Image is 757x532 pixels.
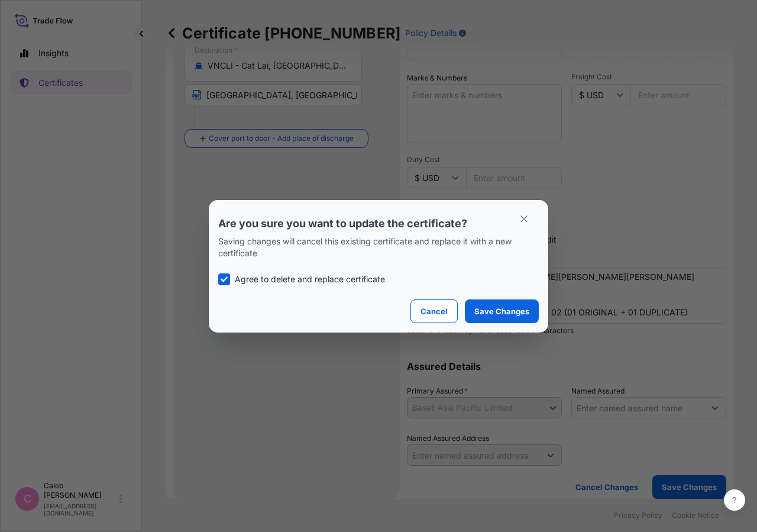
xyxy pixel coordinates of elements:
p: Save Changes [474,305,529,317]
p: Saving changes will cancel this existing certificate and replace it with a new certificate [218,236,539,259]
p: Agree to delete and replace certificate [235,273,385,285]
button: Save Changes [465,299,539,323]
p: Are you sure you want to update the certificate? [218,217,539,231]
p: Cancel [420,305,448,317]
button: Cancel [410,299,458,323]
